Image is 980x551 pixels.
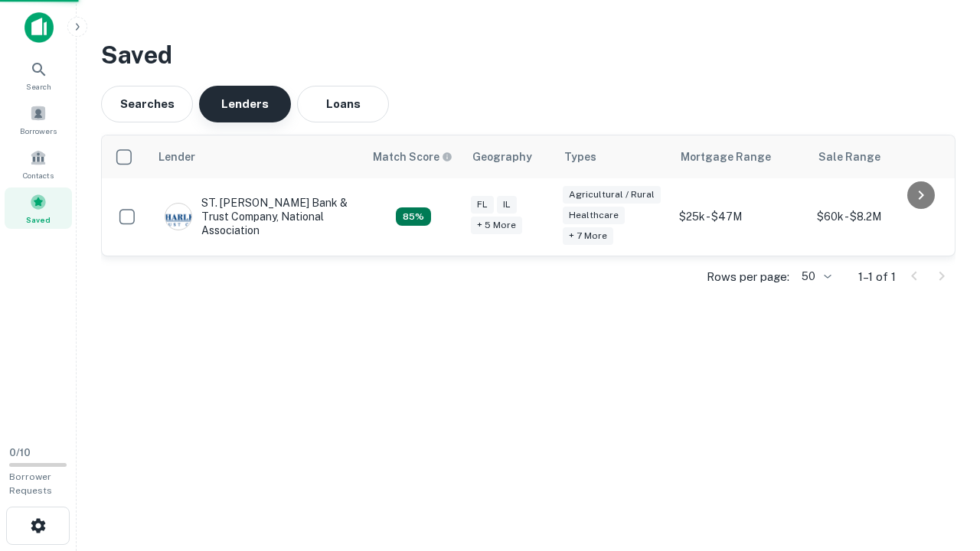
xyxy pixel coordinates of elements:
a: Contacts [5,143,72,184]
th: Capitalize uses an advanced AI algorithm to match your search with the best lender. The match sco... [364,135,463,178]
div: Lender [158,148,195,166]
div: + 5 more [471,217,522,234]
a: Search [5,54,72,96]
div: FL [471,196,494,214]
button: Lenders [199,86,291,122]
h3: Saved [101,37,955,73]
span: Borrower Requests [9,471,52,496]
td: $60k - $8.2M [809,178,947,256]
th: Geography [463,135,555,178]
div: Capitalize uses an advanced AI algorithm to match your search with the best lender. The match sco... [373,148,452,165]
td: $25k - $47M [671,178,809,256]
div: Geography [472,148,532,166]
div: Types [564,148,596,166]
div: + 7 more [563,227,613,245]
span: 0 / 10 [9,447,31,458]
h6: Match Score [373,148,449,165]
div: Healthcare [563,207,625,224]
span: Borrowers [20,125,57,137]
button: Loans [297,86,389,122]
span: Search [26,80,51,93]
div: Agricultural / Rural [563,186,661,204]
th: Mortgage Range [671,135,809,178]
p: 1–1 of 1 [858,268,896,286]
div: IL [497,196,517,214]
div: Mortgage Range [681,148,771,166]
a: Saved [5,187,72,229]
th: Sale Range [809,135,947,178]
p: Rows per page: [707,268,789,286]
div: Capitalize uses an advanced AI algorithm to match your search with the best lender. The match sco... [396,207,431,226]
iframe: Chat Widget [903,429,980,502]
th: Types [555,135,671,178]
button: Searches [101,86,193,122]
img: capitalize-icon.png [24,12,54,43]
img: picture [165,204,191,230]
div: ST. [PERSON_NAME] Bank & Trust Company, National Association [165,196,348,238]
th: Lender [149,135,364,178]
span: Saved [26,214,51,226]
div: 50 [795,266,834,288]
span: Contacts [23,169,54,181]
div: Sale Range [818,148,880,166]
a: Borrowers [5,99,72,140]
